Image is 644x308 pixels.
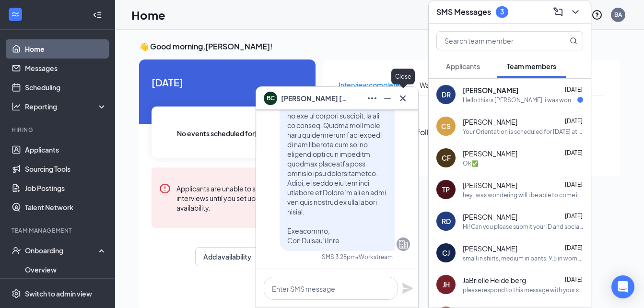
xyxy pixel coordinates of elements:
[25,59,107,78] a: Messages
[139,41,620,52] h3: 👋 Good morning, [PERSON_NAME] !
[565,276,583,283] span: [DATE]
[176,183,295,213] div: Applicants are unable to schedule interviews until you set up your availability.
[442,153,451,163] div: CF
[195,247,259,266] button: Add availability
[152,75,303,90] span: [DATE]
[565,213,583,220] span: [DATE]
[463,286,583,294] div: please respond to this message with your shirt pants and shoe sizes in women
[420,80,492,90] div: Waiting for an interview
[463,191,583,199] div: hey i was wondering will i be able to come in early for the video [DATE]
[402,283,413,294] svg: Plane
[507,62,556,71] span: Team members
[550,4,566,20] button: ComposeMessage
[570,37,577,45] svg: MagnifyingGlass
[442,90,451,99] div: DR
[446,62,480,71] span: Applicants
[12,226,105,235] div: Team Management
[463,223,583,231] div: Hi! Can you please submit your ID and social security card or birth certificate. We need this to ...
[463,85,518,95] span: [PERSON_NAME]
[382,93,393,104] svg: Minimize
[366,93,378,104] svg: Ellipses
[463,117,517,127] span: [PERSON_NAME]
[463,159,479,167] div: Ok✅
[611,275,634,298] div: Open Intercom Messenger
[442,185,450,194] div: TP
[565,181,583,188] span: [DATE]
[437,32,550,50] input: Search team member
[463,128,583,136] div: Your Orientation is scheduled for [DATE] at 330pm. Your Orientation videos are scheduled for [DAT...
[159,183,171,194] svg: Error
[395,91,410,106] button: Cross
[339,80,404,90] div: Interview completed
[322,253,356,261] div: SMS 3:28pm
[356,253,393,261] span: • Workstream
[12,246,21,255] svg: UserCheck
[614,11,622,19] div: BA
[397,93,409,104] svg: Cross
[570,6,581,18] svg: ChevronDown
[463,275,526,285] span: JaBrielle Heidelberg
[25,246,99,255] div: Onboarding
[463,244,517,253] span: [PERSON_NAME]
[441,121,451,131] div: CS
[443,280,450,289] div: JH
[12,289,21,298] svg: Settings
[25,39,107,59] a: Home
[131,7,165,23] h1: Home
[25,159,107,178] a: Sourcing Tools
[436,7,491,17] h3: SMS Messages
[380,91,395,106] button: Minimize
[25,260,107,279] a: Overview
[463,96,577,104] div: Hello this is [PERSON_NAME], i was wondering if i could bring the paper on the first day i start ...
[552,6,564,18] svg: ComposeMessage
[463,212,517,222] span: [PERSON_NAME]
[442,216,451,226] div: RD
[25,78,107,97] a: Scheduling
[463,149,517,158] span: [PERSON_NAME]
[568,4,583,20] button: ChevronDown
[591,9,603,21] svg: QuestionInfo
[12,126,105,134] div: Hiring
[25,140,107,159] a: Applicants
[25,178,107,198] a: Job Postings
[565,118,583,125] span: [DATE]
[442,248,450,258] div: CJ
[25,102,107,111] div: Reporting
[391,69,415,84] div: Close
[398,238,409,250] svg: Company
[25,198,107,217] a: Talent Network
[565,244,583,251] span: [DATE]
[25,289,92,298] div: Switch to admin view
[364,91,380,106] button: Ellipses
[11,10,20,19] svg: WorkstreamLogo
[565,149,583,156] span: [DATE]
[463,180,517,190] span: [PERSON_NAME]
[177,128,278,139] span: No events scheduled for [DATE] .
[500,8,504,16] div: 3
[93,10,102,20] svg: Collapse
[565,86,583,93] span: [DATE]
[463,254,583,262] div: small in shirts, medium in pants, 9.5 in women
[281,93,348,104] span: [PERSON_NAME] [PERSON_NAME]
[12,102,21,111] svg: Analysis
